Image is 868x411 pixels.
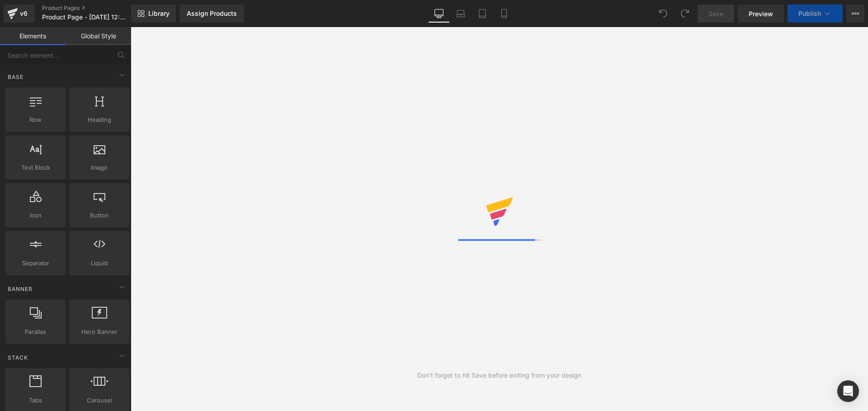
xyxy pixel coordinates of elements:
span: Row [8,115,63,125]
a: Desktop [428,5,450,23]
a: Global Style [66,27,131,45]
a: Laptop [450,5,472,23]
span: Liquid [72,259,127,268]
span: Button [72,211,127,220]
span: Text Block [8,163,63,172]
button: Redo [676,5,694,23]
span: Parallax [8,327,63,337]
span: Image [72,163,127,172]
a: Product Pages [42,5,146,12]
button: More [846,5,864,23]
span: Hero Banner [72,327,127,337]
span: Base [7,73,24,81]
button: Publish [788,5,843,23]
a: Preview [738,5,784,23]
a: New Library [131,5,176,23]
div: Assign Products [187,10,237,17]
span: Separator [8,259,63,268]
div: Open Intercom Messenger [837,380,859,402]
div: Don't forget to hit Save before exiting from your design [417,370,581,380]
span: Publish [798,10,821,17]
a: Tablet [472,5,493,23]
span: Product Page - [DATE] 12:41:26 [42,14,129,21]
span: Preview [749,9,773,18]
span: Carousel [72,396,127,405]
span: Library [148,9,170,18]
span: Icon [8,211,63,220]
a: v6 [4,5,35,23]
span: Heading [72,115,127,125]
span: Banner [7,285,33,293]
a: Mobile [493,5,515,23]
span: Stack [7,353,29,362]
span: Save [708,9,723,18]
span: Tabs [8,396,63,405]
div: v6 [18,8,29,19]
button: Undo [654,5,672,23]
